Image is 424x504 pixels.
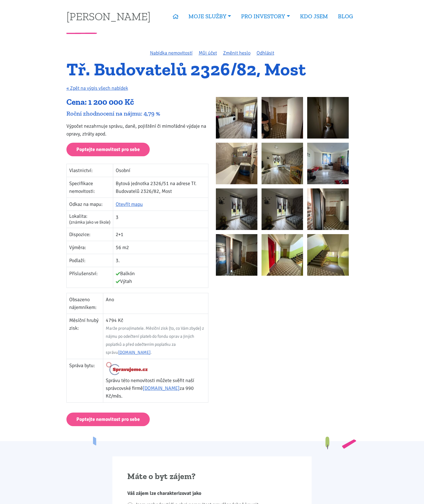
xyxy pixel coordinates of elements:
div: Roční zhodnocení na nájmu: 4,79 % [66,110,208,117]
a: MOJE SLUŽBY [183,10,236,23]
td: Správa bytu: [66,359,103,403]
a: Změnit heslo [223,50,250,56]
img: Logo Spravujeme.cz [106,362,148,375]
span: Marže pronajímatele. Měsíční zisk (to, co Vám zbyde) z nájmu po odečtení plateb do fondu oprav a ... [106,326,204,355]
a: Otevřít mapu [116,201,143,207]
a: Odhlásit [257,50,274,56]
td: Ano [103,293,208,314]
a: [DOMAIN_NAME] [143,385,180,391]
td: Bytová jednotka 2326/51 na adrese Tř. Budovatelů 2326/82, Most [113,177,208,198]
div: Cena: 1 200 000 Kč [66,97,208,108]
td: Příslušenství: [66,267,113,288]
td: Osobní [113,164,208,177]
td: Specifikace nemovitosti: [66,177,113,198]
p: Výpočet nezahrnuje správu, daně, pojištění či mimořádné výdaje na opravy, ztráty apod. [66,122,208,138]
td: Lokalita: [66,211,113,228]
a: [PERSON_NAME] [66,11,151,22]
td: 56 m2 [113,241,208,254]
td: 3 [113,211,208,228]
td: Odkaz na mapu: [66,198,113,211]
p: Správu této nemovitosti můžete svěřit naší správcovské firmě za 990 Kč/měs. [106,377,205,400]
a: KDO JSEM [295,10,333,23]
td: Dispozice: [66,228,113,241]
a: Můj účet [199,50,217,56]
a: [DOMAIN_NAME] [118,350,151,355]
h1: Tř. Budovatelů 2326/82, Most [66,62,358,77]
span: (známka jako ve škole) [69,219,110,225]
a: Poptejte nemovitost pro sebe [66,143,150,156]
td: 2+1 [113,228,208,241]
td: 3. [113,254,208,267]
a: « Zpět na výpis všech nabídek [66,85,128,91]
td: Měsíční hrubý zisk: [66,314,103,359]
a: BLOG [333,10,358,23]
a: Nabídka nemovitostí [150,50,193,56]
span: Váš zájem lze charakterizovat jako [127,490,201,496]
a: PRO INVESTORY [236,10,295,23]
td: Podlaží: [66,254,113,267]
td: Vlastnictví: [66,164,113,177]
td: Balkón Výtah [113,267,208,288]
td: Výměra: [66,241,113,254]
a: Poptejte nemovitost pro sebe [66,413,150,426]
h2: Máte o byt zájem? [127,471,297,482]
td: Obsazeno nájemníkem: [66,293,103,314]
td: 4794 Kč [103,314,208,359]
